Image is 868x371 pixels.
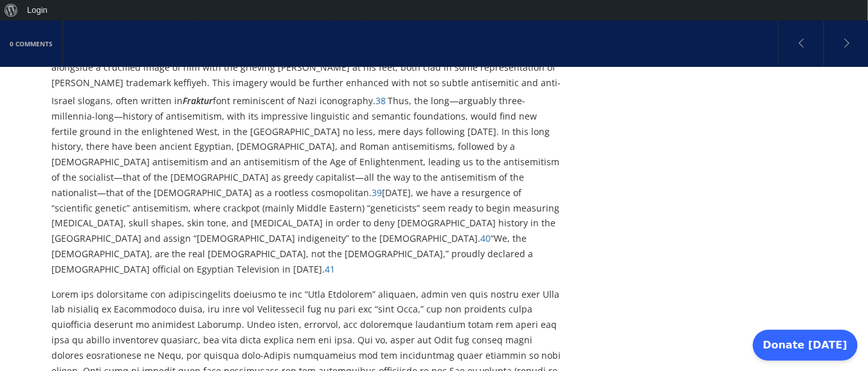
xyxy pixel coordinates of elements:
[372,186,382,199] a: 39
[325,263,335,275] a: 41
[183,95,213,107] em: Fraktur
[480,232,491,244] a: 40
[375,95,386,107] a: 38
